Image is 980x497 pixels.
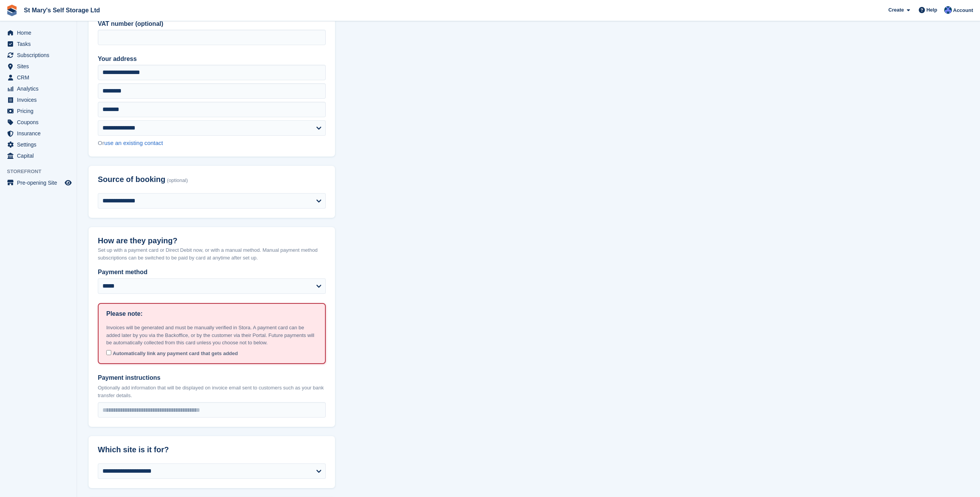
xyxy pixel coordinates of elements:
[17,27,63,38] span: Home
[17,139,63,150] span: Settings
[17,128,63,139] span: Insurance
[98,139,326,148] div: Or
[17,83,63,94] span: Analytics
[104,140,163,146] a: use an existing contact
[17,177,63,188] span: Pre-opening Site
[4,83,73,94] a: menu
[167,178,188,184] span: (optional)
[4,39,73,49] a: menu
[98,236,326,245] h2: How are they paying?
[4,139,73,150] a: menu
[17,39,63,49] span: Tasks
[4,61,73,72] a: menu
[17,117,63,128] span: Coupons
[17,61,63,72] span: Sites
[98,175,166,184] span: Source of booking
[98,268,326,277] label: Payment method
[4,128,73,139] a: menu
[17,72,63,83] span: CRM
[17,150,63,161] span: Capital
[98,384,326,399] p: Optionally add information that will be displayed on invoice email sent to customers such as your...
[4,94,73,105] a: menu
[4,177,73,188] a: menu
[6,5,18,16] img: stora-icon-8386f47178a22dfd0bd8f6a31ec36ba5ce8667c1dd55bd0f319d3a0aa187defe.svg
[98,19,326,29] label: VAT number (optional)
[953,7,973,14] span: Account
[98,246,326,261] p: Set up with a payment card or Direct Debit now, or with a manual method. Manual payment method su...
[106,309,142,318] h1: Please note:
[98,373,326,382] label: Payment instructions
[17,106,63,116] span: Pricing
[4,117,73,128] a: menu
[926,6,937,14] span: Help
[888,6,904,14] span: Create
[98,54,326,64] label: Your address
[4,27,73,38] a: menu
[98,445,326,454] h2: Which site is it for?
[106,324,317,347] p: Invoices will be generated and must be manually verified in Stora. A payment card can be added la...
[64,178,73,187] a: Preview store
[17,94,63,105] span: Invoices
[113,350,238,356] span: Automatically link any payment card that gets added
[17,50,63,61] span: Subscriptions
[21,4,103,17] a: St Mary's Self Storage Ltd
[4,150,73,161] a: menu
[4,72,73,83] a: menu
[4,106,73,116] a: menu
[7,168,77,175] span: Storefront
[944,6,952,14] img: Matthew Keenan
[4,50,73,61] a: menu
